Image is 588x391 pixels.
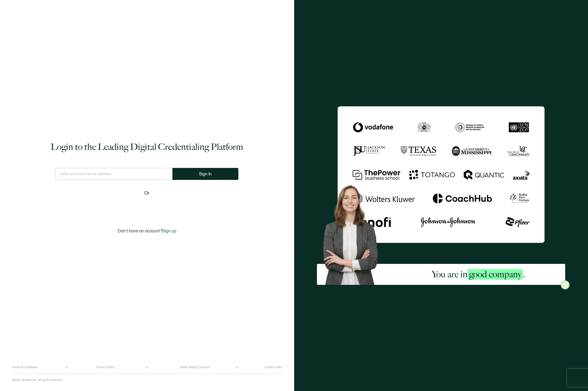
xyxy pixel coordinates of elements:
[55,168,172,180] input: Enter your work email address
[264,366,282,369] a: Cookie Policy
[109,201,184,214] iframe: Sign in with Google Button
[338,106,545,243] img: Sertifier Login - You are in <span class="strong-h">good company</span>.
[561,280,570,289] img: Sertifier Login
[96,366,114,369] a: Privacy Policy
[162,228,176,234] span: Sign up
[12,378,63,382] p: ©2025 Sertifier Inc.. All rights reserved.
[51,141,243,153] h1: Login to the Leading Digital Credentialing Platform
[12,366,37,369] a: Terms & Conditions
[144,190,150,197] span: Or
[317,180,392,285] img: Sertifier Login - You are in <span class="strong-h">good company</span>. Hero
[467,269,523,280] span: good company
[172,168,238,180] button: Sign In
[118,228,176,234] p: Don't have an account?
[180,366,210,369] a: Online Selling Contract
[199,172,212,176] span: Sign In
[432,268,525,280] h2: You are in .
